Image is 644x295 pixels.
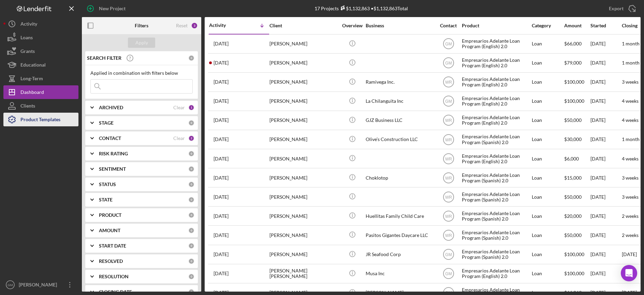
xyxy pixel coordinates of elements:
a: Educational [3,58,78,72]
time: 2025-09-30 21:05 [214,117,229,123]
div: 0 [188,227,194,234]
a: Loans [3,31,78,44]
b: AMOUNT [99,228,120,233]
div: 3 [191,22,198,29]
button: Dashboard [3,85,78,99]
div: 0 [188,289,194,295]
span: $100,000 [564,251,584,257]
b: RESOLUTION [99,274,129,279]
div: Pasitos Gigantes Daycare LLC [366,226,434,244]
text: WR [445,233,452,238]
div: Category [532,23,563,28]
div: [DATE] [590,226,621,244]
div: 0 [188,273,194,280]
time: 1 month [622,41,640,46]
time: 1 month [622,136,640,142]
span: $30,000 [564,136,582,142]
time: [DATE] [622,251,637,257]
text: GM [445,99,452,104]
button: GM[PERSON_NAME] [3,278,78,292]
div: Product [462,23,530,28]
div: Applied in combination with filters below [90,70,193,76]
span: $50,000 [564,232,582,238]
div: [DATE] [590,150,621,168]
text: WR [445,137,452,142]
b: SENTIMENT [99,166,126,172]
div: Empresarios Adelante Loan Program (English) 2.0 [462,73,530,91]
time: 1 month [622,60,640,66]
div: 0 [188,243,194,249]
div: GJZ Business LLC [366,111,434,129]
span: $15,000 [564,175,582,181]
text: GM [445,252,452,257]
div: Apply [135,38,148,48]
text: WR [445,156,452,161]
b: SEARCH FILTER [87,55,121,61]
b: PRODUCT [99,212,121,218]
time: 3 weeks [622,175,639,181]
div: Empresarios Adelante Loan Program (English) 2.0 [462,111,530,129]
span: $100,000 [564,79,584,85]
time: 2025-08-25 19:56 [214,271,229,276]
text: WR [445,195,452,199]
div: 0 [188,166,194,172]
div: Product Templates [20,113,60,128]
div: [DATE] [590,265,621,283]
div: [DATE] [590,54,621,72]
b: Filters [135,23,148,28]
div: [PERSON_NAME] [269,92,338,110]
div: Business [366,23,434,28]
time: 3 weeks [622,79,639,85]
span: $66,000 [564,41,582,46]
div: [PERSON_NAME] [269,35,338,53]
div: Reset [176,23,188,28]
button: Export [602,2,641,15]
button: Apply [128,38,155,48]
div: 17 Projects • $1,132,863 Total [314,5,408,11]
div: Empresarios Adelante Loan Program (English) 2.0 [462,265,530,283]
div: Loan [532,92,563,110]
text: WR [445,80,452,85]
div: Empresarios Adelante Loan Program (English) 2.0 [462,92,530,110]
b: STAGE [99,120,114,126]
div: Huellitas Family Child Care [366,207,434,225]
text: GM [445,42,452,46]
time: 2025-10-09 23:19 [214,41,229,46]
span: $50,000 [564,117,582,123]
div: Empresarios Adelante Loan Program (Spanish) 2.0 [462,207,530,225]
time: 2025-09-30 16:53 [214,137,229,142]
span: $20,000 [564,213,582,219]
div: Activity [20,17,37,32]
div: 0 [188,120,194,126]
div: [PERSON_NAME] [269,207,338,225]
button: Product Templates [3,113,78,126]
div: 1 [188,104,194,111]
span: $50,000 [564,194,582,200]
button: Activity [3,17,78,31]
div: Grants [20,44,35,60]
time: 2025-09-19 20:29 [214,194,229,200]
time: 2025-09-06 18:34 [214,252,229,257]
div: Loan [532,265,563,283]
div: Clients [20,99,35,114]
div: Open Intercom Messenger [621,265,637,281]
div: Empresarios Adelante Loan Program (English) 2.0 [462,35,530,53]
text: GM [8,283,13,287]
b: ARCHIVED [99,105,123,110]
div: Loan [532,226,563,244]
div: Loan [532,169,563,187]
b: CONTACT [99,136,121,141]
div: [DATE] [590,169,621,187]
div: [PERSON_NAME] [PERSON_NAME] [269,265,338,283]
time: 2 weeks [622,213,639,219]
div: [DATE] [590,92,621,110]
b: START DATE [99,243,126,249]
div: Loan [532,111,563,129]
button: Long-Term [3,72,78,85]
div: Ramivega Inc. [366,73,434,91]
div: Loan [532,150,563,168]
div: [PERSON_NAME] [269,245,338,264]
time: 2025-10-01 15:54 [214,98,229,104]
div: [PERSON_NAME] [269,188,338,206]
